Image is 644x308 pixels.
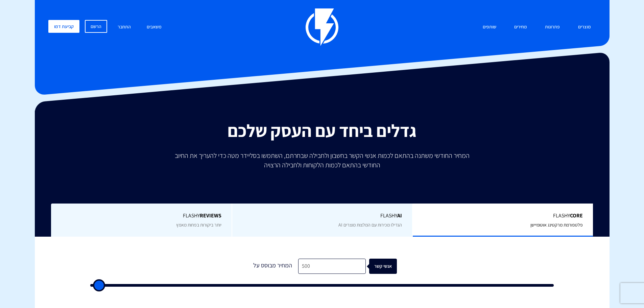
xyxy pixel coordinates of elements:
a: קביעת דמו [48,20,79,33]
a: הרשם [85,20,107,33]
b: AI [397,212,402,219]
span: Flashy [242,212,402,220]
span: Flashy [61,212,221,220]
b: REVIEWS [200,212,221,219]
a: מוצרים [573,20,596,34]
b: Core [570,212,583,219]
a: התחבר [113,20,136,34]
a: מחירים [509,20,532,34]
div: המחיר מבוסס על [247,259,298,274]
h2: גדלים ביחד עם העסק שלכם [40,121,604,140]
span: Flashy [423,212,583,220]
span: הגדילו מכירות עם המלצות מוצרים AI [338,222,402,228]
span: פלטפורמת מרקטינג אוטומיישן [530,222,583,228]
span: יותר ביקורות בפחות מאמץ [176,222,221,228]
a: משאבים [142,20,167,34]
p: המחיר החודשי משתנה בהתאם לכמות אנשי הקשר בחשבון ולחבילה שבחרתם, השתמשו בסליידר מטה כדי להעריך את ... [170,151,474,170]
a: שותפים [478,20,501,34]
div: אנשי קשר [376,259,404,274]
a: פתרונות [540,20,565,34]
